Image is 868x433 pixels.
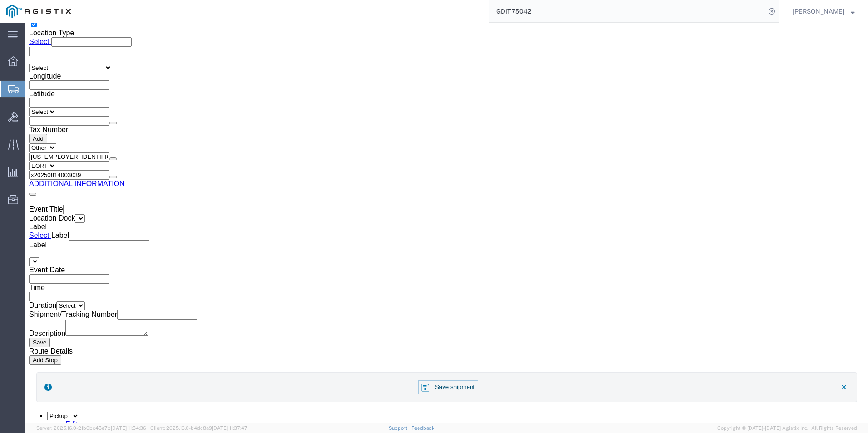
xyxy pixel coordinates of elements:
[389,425,411,431] a: Support
[150,425,247,431] span: Client: 2025.16.0-b4dc8a9
[6,5,71,18] img: logo
[793,6,844,16] span: Mitchell Mattocks
[717,424,857,432] span: Copyright © [DATE]-[DATE] Agistix Inc., All Rights Reserved
[111,425,146,431] span: [DATE] 11:54:36
[792,6,855,17] button: [PERSON_NAME]
[25,23,868,423] iframe: FS Legacy Container
[411,425,434,431] a: Feedback
[36,425,146,431] span: Server: 2025.16.0-21b0bc45e7b
[489,0,765,22] input: Search for shipment number, reference number
[212,425,247,431] span: [DATE] 11:37:47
